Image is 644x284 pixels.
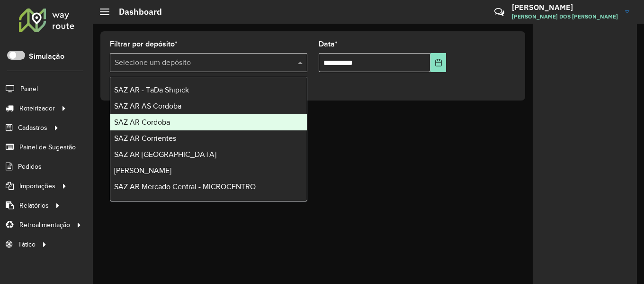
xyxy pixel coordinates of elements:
[114,183,256,191] span: SAZ AR Mercado Central - MICROCENTRO
[18,162,42,172] span: Pedidos
[19,103,55,113] span: Roteirizador
[18,123,47,133] span: Cadastros
[430,53,446,72] button: Choose Date
[19,220,70,230] span: Retroalimentação
[114,150,216,158] span: SAZ AR [GEOGRAPHIC_DATA]
[19,181,55,191] span: Importações
[319,38,338,50] label: Data
[19,142,76,152] span: Painel de Sugestão
[114,134,176,142] span: SAZ AR Corrientes
[114,166,171,174] span: [PERSON_NAME]
[114,118,170,126] span: SAZ AR Cordoba
[110,77,307,202] ng-dropdown-panel: Options list
[489,2,510,22] a: Contato Rápido
[19,201,49,211] span: Relatórios
[110,38,178,50] label: Filtrar por depósito
[114,102,181,110] span: SAZ AR AS Cordoba
[29,51,64,62] label: Simulação
[512,3,618,12] h3: [PERSON_NAME]
[18,239,36,249] span: Tático
[114,86,189,94] span: SAZ AR - TaDa Shipick
[20,84,38,94] span: Painel
[109,7,162,17] h2: Dashboard
[512,12,618,21] span: [PERSON_NAME] DOS [PERSON_NAME]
